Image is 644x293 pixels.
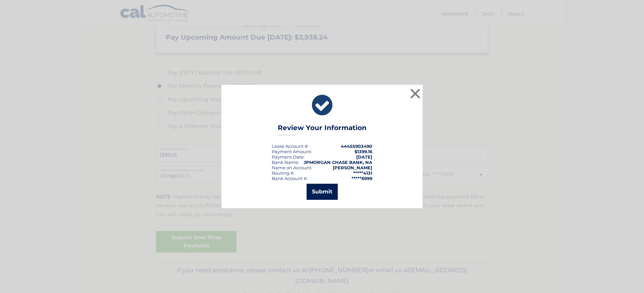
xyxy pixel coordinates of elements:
[341,143,372,149] strong: 44455903490
[272,176,308,181] div: Bank Account #:
[272,154,305,160] div: :
[355,149,372,154] span: $1399.16
[409,87,422,100] button: ×
[278,124,367,135] h3: Review Your Information
[304,160,372,165] strong: JPMORGAN CHASE BANK, NA
[356,154,372,160] span: [DATE]
[272,143,309,149] div: Lease Account #:
[272,160,299,165] div: Bank Name:
[333,165,372,170] strong: [PERSON_NAME]
[272,165,312,170] div: Name on Account:
[272,170,294,176] div: Routing #:
[272,154,304,160] span: Payment Date
[272,149,312,154] div: Payment Amount:
[307,184,338,200] button: Submit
